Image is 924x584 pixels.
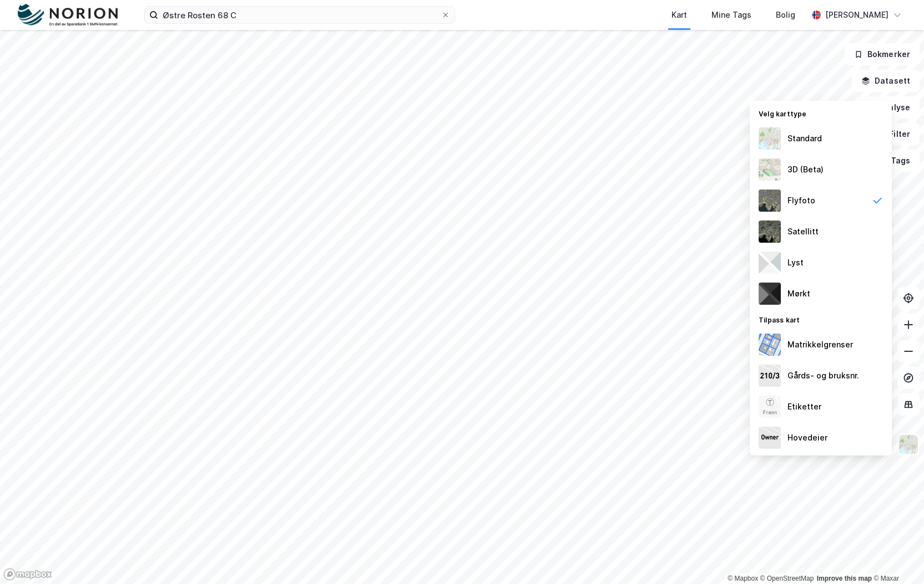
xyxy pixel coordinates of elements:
[787,400,821,413] div: Etiketter
[787,338,853,351] div: Matrikkelgrenser
[787,194,815,207] div: Flyfoto
[787,132,822,145] div: Standard
[825,8,888,22] div: [PERSON_NAME]
[759,221,781,243] img: 9k=
[728,575,758,582] a: Mapbox
[852,70,920,92] button: Datasett
[759,365,781,387] img: cadastreKeys.547ab17ec502f5a4ef2b.jpeg
[866,123,920,145] button: Filter
[869,531,924,584] div: Kontrollprogram for chat
[760,575,814,582] a: OpenStreetMap
[787,225,819,238] div: Satellitt
[787,287,810,300] div: Mørkt
[845,43,920,65] button: Bokmerker
[817,575,872,582] a: Improve this map
[776,8,795,22] div: Bolig
[787,163,824,176] div: 3D (Beta)
[759,427,781,449] img: majorOwner.b5e170eddb5c04bfeeff.jpeg
[158,7,441,23] input: Søk på adresse, matrikkel, gårdeiere, leietakere eller personer
[855,96,920,119] button: Analyse
[711,8,751,22] div: Mine Tags
[759,158,781,181] img: Z
[759,334,781,356] img: cadastreBorders.cfe08de4b5ddd52a10de.jpeg
[18,4,118,27] img: norion-logo.80e7a08dc31c2e691866.png
[759,283,781,305] img: nCdM7BzjoCAAAAAElFTkSuQmCC
[759,252,781,274] img: luj3wr1y2y3+OchiMxRmMxRlscgabnMEmZ7DJGWxyBpucwSZnsMkZbHIGm5zBJmewyRlscgabnMEmZ7DJGWxyBpucwSZnsMkZ...
[868,150,920,172] button: Tags
[898,434,919,455] img: Z
[869,531,924,584] iframe: Chat Widget
[750,103,892,123] div: Velg karttype
[759,127,781,150] img: Z
[671,8,687,22] div: Kart
[3,568,52,581] a: Mapbox homepage
[750,309,892,329] div: Tilpass kart
[787,431,827,444] div: Hovedeier
[759,189,781,212] img: Z
[787,369,859,382] div: Gårds- og bruksnr.
[787,256,804,269] div: Lyst
[759,396,781,418] img: Z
